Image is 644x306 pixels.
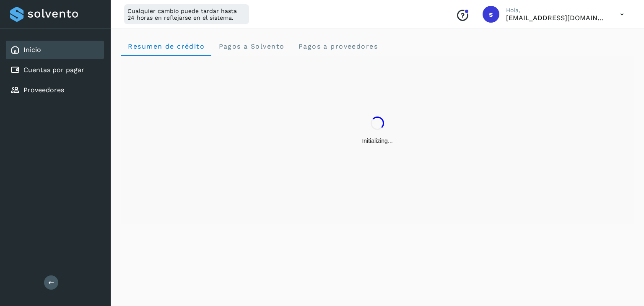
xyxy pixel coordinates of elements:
[23,86,64,94] a: Proveedores
[298,42,378,50] span: Pagos a proveedores
[506,7,607,14] p: Hola,
[506,14,607,22] p: selma@enviopack.com
[127,42,205,50] span: Resumen de crédito
[6,81,104,99] div: Proveedores
[6,61,104,79] div: Cuentas por pagar
[6,41,104,59] div: Inicio
[23,46,41,54] a: Inicio
[124,4,249,24] div: Cualquier cambio puede tardar hasta 24 horas en reflejarse en el sistema.
[23,66,84,74] a: Cuentas por pagar
[218,42,284,50] span: Pagos a Solvento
